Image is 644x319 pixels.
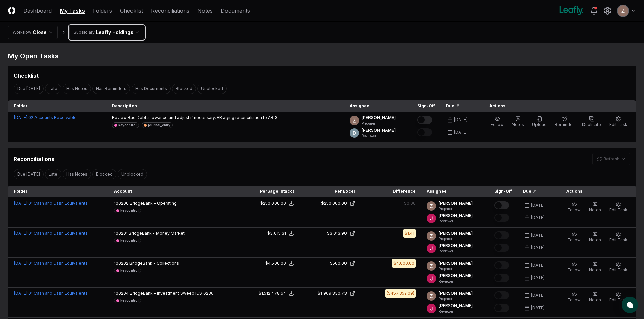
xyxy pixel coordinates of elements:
span: Edit Task [609,207,627,212]
th: Per Excel [300,186,360,197]
div: Actions [484,103,630,109]
div: Checklist [14,72,39,80]
th: Sign-Off [412,100,440,112]
button: Mark complete [494,201,509,209]
button: Mark complete [494,244,509,252]
div: [DATE] [454,129,468,135]
div: [DATE] [531,262,545,268]
span: Edit Task [609,267,627,272]
button: Follow [566,200,582,214]
span: Upload [532,122,547,127]
img: ACg8ocKnDsamp5-SE65NkOhq35AnOBarAXdzXQ03o9g231ijNgHgyA=s96-c [618,5,628,16]
a: Documents [221,7,250,15]
div: [DATE] [454,117,468,123]
button: Notes [588,200,602,214]
button: Edit Task [608,290,629,304]
th: Difference [360,186,421,197]
span: Edit Task [609,237,627,242]
img: ACg8ocKnDsamp5-SE65NkOhq35AnOBarAXdzXQ03o9g231ijNgHgyA=s96-c [427,231,436,241]
img: Logo [8,7,15,14]
p: [PERSON_NAME] [439,230,473,236]
button: Follow [566,230,582,244]
div: Reconciliations [14,155,54,163]
span: Follow [568,267,581,272]
button: atlas-launcher [622,297,638,313]
div: $4,000.00 [393,260,414,266]
button: Edit Task [608,230,629,244]
div: Subsidiary [74,29,95,35]
span: Follow [491,122,504,127]
div: $500.00 [330,260,347,266]
p: Reviewer [362,133,396,138]
div: [DATE] [531,292,545,298]
th: Assignee [421,186,489,197]
button: Mark complete [494,231,509,239]
img: ACg8ocKnDsamp5-SE65NkOhq35AnOBarAXdzXQ03o9g231ijNgHgyA=s96-c [350,116,359,125]
span: [DATE] : [14,291,28,296]
button: Unblocked [118,169,147,179]
div: $1,969,830.73 [318,290,347,296]
div: keycontrol [120,208,139,213]
span: Notes [589,297,601,302]
img: ACg8ocJfBSitaon9c985KWe3swqK2kElzkAv-sHk65QWxGQz4ldowg=s96-c [427,244,436,253]
button: Notes [510,115,525,129]
a: Notes [197,7,213,15]
button: Notes [588,230,602,244]
button: Mark complete [494,304,509,312]
span: Notes [589,267,601,272]
div: Due [446,103,473,109]
span: [DATE] : [14,201,28,206]
th: Per Sage Intacct [239,186,300,197]
th: Folder [8,186,109,197]
div: $4,500.00 [265,260,286,266]
button: Late [45,169,61,179]
div: $1,512,478.64 [259,290,286,296]
span: Follow [568,207,581,212]
p: Reviewer [439,279,473,284]
p: Reviewer [439,219,473,224]
button: Due Today [14,84,44,94]
p: [PERSON_NAME] [439,243,473,249]
img: ACg8ocKnDsamp5-SE65NkOhq35AnOBarAXdzXQ03o9g231ijNgHgyA=s96-c [427,261,436,271]
span: Follow [568,297,581,302]
p: Preparer [439,266,473,271]
div: Account [114,188,233,194]
p: Preparer [439,206,473,211]
th: Assignee [344,100,412,112]
span: Notes [589,207,601,212]
button: Edit Task [608,115,629,129]
p: Reviewer [439,309,473,314]
p: Preparer [362,121,396,126]
button: Has Reminders [92,84,130,94]
button: Upload [531,115,548,129]
div: [DATE] [531,202,545,208]
div: $250,000.00 [260,200,286,206]
div: journal_entry [148,123,170,128]
a: $3,013.90 [305,230,355,236]
a: Checklist [120,7,143,15]
button: Has Notes [63,169,91,179]
button: Blocked [92,169,116,179]
button: Notes [588,260,602,274]
div: $3,015.31 [267,230,286,236]
button: Due Today [14,169,44,179]
p: [PERSON_NAME] [362,115,396,121]
div: $1.41 [405,230,414,236]
span: [DATE] : [14,261,28,266]
button: Mark complete [494,291,509,299]
button: Mark complete [494,261,509,269]
button: Unblocked [197,84,227,94]
div: [DATE] [531,215,545,221]
button: Edit Task [608,200,629,214]
th: Folder [8,100,106,112]
span: Follow [568,237,581,242]
div: Workflow [13,29,31,35]
button: Duplicate [581,115,602,129]
button: $250,000.00 [260,200,294,206]
span: Notes [512,122,524,127]
div: Actions [561,188,630,194]
button: Mark complete [417,128,432,136]
span: [DATE] : [14,231,28,236]
p: [PERSON_NAME] [439,213,473,219]
a: [DATE]:02 Accounts Receivable [14,115,77,120]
